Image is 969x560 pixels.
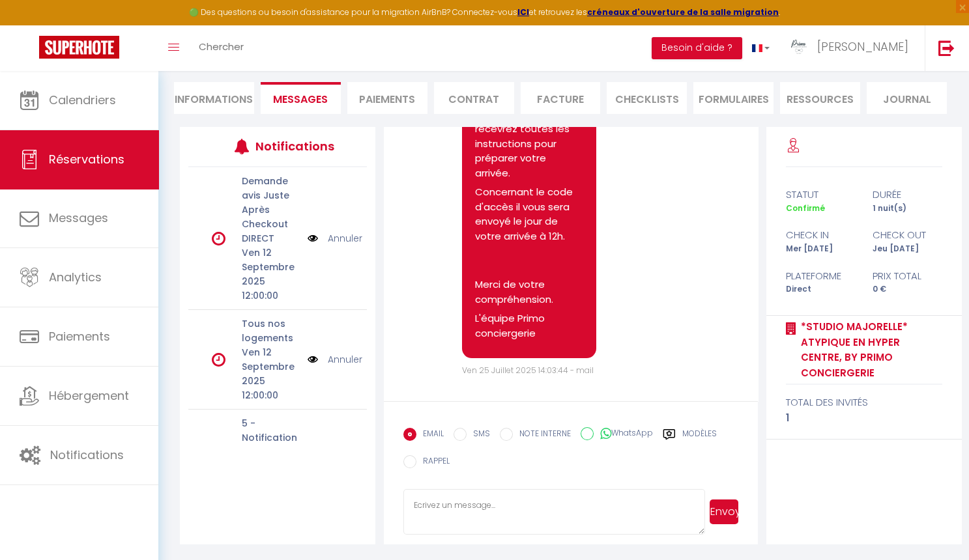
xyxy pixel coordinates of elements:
button: Envoyer [710,499,738,524]
div: total des invités [786,395,942,410]
span: Hébergement [49,387,129,404]
div: Mer [DATE] [777,243,864,255]
img: logout [938,40,955,56]
li: Journal [867,82,947,114]
img: NO IMAGE [308,231,318,245]
li: Facture [521,82,601,114]
div: Plateforme [777,268,864,284]
div: 1 [786,410,942,426]
p: L'équipe Primo conciergerie [475,311,583,341]
div: 0 € [864,283,951,296]
p: Concernant le code d'accès il vous sera envoyé le jour de votre arrivée à 12h. [475,185,583,244]
span: [PERSON_NAME] [817,38,908,55]
span: Réservations [49,151,124,167]
a: Chercher [189,25,253,71]
span: Confirmé [786,203,825,214]
div: Jeu [DATE] [864,243,951,255]
li: CHECKLISTS [607,82,687,114]
li: FORMULAIRES [693,82,774,114]
label: WhatsApp [594,427,653,441]
span: Calendriers [49,92,116,108]
button: Besoin d'aide ? [652,37,742,59]
div: Direct [777,283,864,296]
label: NOTE INTERNE [513,428,571,442]
img: NO IMAGE [308,352,318,367]
span: Ven 25 Juillet 2025 14:03:44 - mail [462,365,594,376]
span: Messages [49,210,108,226]
div: 1 nuit(s) [864,203,951,215]
a: ... [PERSON_NAME] [779,25,925,71]
span: Messages [273,92,328,107]
li: Paiements [347,82,427,114]
p: Après avoir soumis le formulaire, vous recevrez toutes les instructions pour préparer votre arrivée. [475,92,583,180]
label: Modèles [682,428,717,444]
div: statut [777,187,864,203]
span: Notifications [50,447,124,463]
div: check in [777,227,864,243]
img: ... [789,37,809,57]
span: Analytics [49,269,102,285]
li: Contrat [434,82,514,114]
label: RAPPEL [416,455,450,469]
button: Ouvrir le widget de chat LiveChat [10,5,50,44]
a: *Studio Majorelle* atypique en hyper centre, by Primo Conciergerie [796,319,942,380]
span: Chercher [199,40,244,53]
a: Annuler [328,352,362,367]
p: Demande avis Juste Après Checkout DIRECT [242,174,299,245]
div: durée [864,187,951,203]
span: Paiements [49,328,110,344]
h3: Notifications [255,132,330,161]
a: ICI [517,7,529,18]
p: 5 - Notification pre-checkout à 22h la vieille [242,416,299,502]
li: Ressources [780,82,860,114]
a: créneaux d'ouverture de la salle migration [587,7,779,18]
label: EMAIL [416,428,444,442]
p: Merci de votre compréhension. [475,277,583,307]
img: Super Booking [39,36,119,59]
a: Annuler [328,231,362,245]
p: Ven 12 Septembre 2025 12:00:00 [242,245,299,303]
div: Prix total [864,268,951,284]
li: Informations [174,82,254,114]
p: Ven 12 Septembre 2025 12:00:00 [242,345,299,402]
div: check out [864,227,951,243]
label: SMS [467,428,490,442]
p: Tous nos logements [242,316,299,345]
